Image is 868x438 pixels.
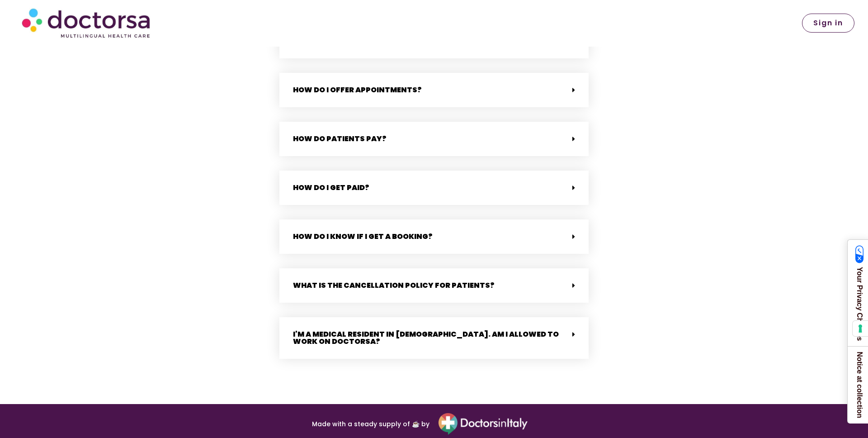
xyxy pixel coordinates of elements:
a: How do I know if I get a booking? [293,231,433,242]
div: How do I offer appointments? [279,73,589,107]
a: How do I offer appointments? [293,85,422,95]
div: How do patients pay? [279,122,589,156]
img: California Consumer Privacy Act (CCPA) Opt-Out Icon [855,245,864,263]
div: I'm a medical resident in [DEMOGRAPHIC_DATA]. Am I allowed to work on Doctorsa? [279,317,589,359]
a: How do patients pay? [293,133,387,144]
div: What is the cancellation policy for patients? [279,268,589,303]
a: Sign in [802,14,854,33]
p: Made with a steady supply of ☕ by [191,421,429,427]
div: How do I know if I get a booking? [279,219,589,254]
a: I'm a medical resident in [DEMOGRAPHIC_DATA]. Am I allowed to work on Doctorsa? [293,329,559,347]
div: How do I get paid? [279,171,589,205]
a: What is the cancellation policy for patients? [293,280,495,290]
span: Sign in [813,19,843,27]
a: How do I get paid? [293,182,369,193]
button: Your consent preferences for tracking technologies [853,321,868,336]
